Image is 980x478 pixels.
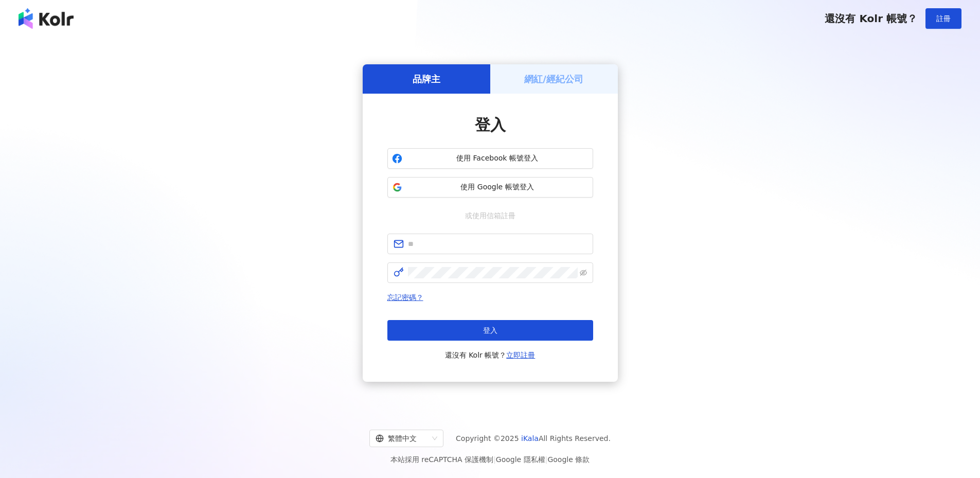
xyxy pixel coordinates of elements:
[387,320,593,341] button: 登入
[387,293,423,302] a: 忘記密碼？
[493,455,496,464] span: |
[387,177,593,198] button: 使用 Google 帳號登入
[936,14,951,23] span: 註冊
[458,210,523,221] span: 或使用信箱註冊
[390,453,590,466] span: 本站採用 reCAPTCHA 保護機制
[456,432,611,445] span: Copyright © 2025 All Rights Reserved.
[547,455,590,464] a: Google 條款
[925,8,961,29] button: 註冊
[413,73,440,85] h5: 品牌主
[406,153,589,164] span: 使用 Facebook 帳號登入
[545,455,548,464] span: |
[524,73,583,85] h5: 網紅/經紀公司
[376,430,428,447] div: 繁體中文
[496,455,545,464] a: Google 隱私權
[521,434,539,442] a: iKala
[387,148,593,169] button: 使用 Facebook 帳號登入
[445,349,536,361] span: 還沒有 Kolr 帳號？
[19,8,74,29] img: logo
[483,326,497,334] span: 登入
[580,269,587,276] span: eye-invisible
[475,116,506,134] span: 登入
[825,12,917,25] span: 還沒有 Kolr 帳號？
[406,182,589,192] span: 使用 Google 帳號登入
[506,351,535,359] a: 立即註冊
